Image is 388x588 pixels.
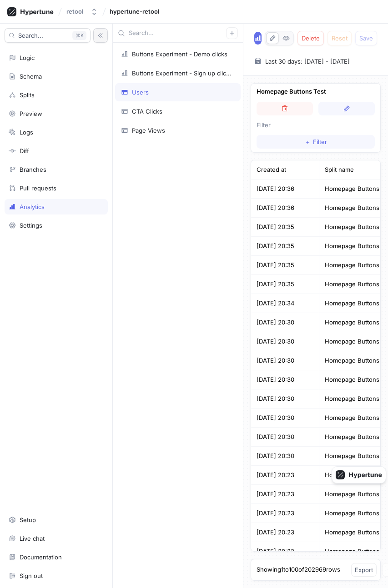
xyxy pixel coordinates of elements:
div: Homepage Buttons Test [319,275,388,294]
div: [DATE] 20:23 [251,466,319,485]
div: Setup [20,516,36,523]
div: [DATE] 20:22 [251,542,319,561]
div: [DATE] 20:23 [251,485,319,504]
div: Pull requests [20,184,56,192]
div: [DATE] 20:30 [251,447,319,466]
span: Reset [332,35,348,41]
button: retool [63,4,101,19]
div: [DATE] 20:30 [251,370,319,389]
div: Live chat [20,535,45,542]
div: Homepage Buttons Test [319,389,388,409]
div: K [72,31,86,40]
div: Sign out [20,572,43,579]
div: [DATE] 20:30 [251,389,319,409]
div: Homepage Buttons Test [319,370,388,389]
div: Homepage Buttons Test [319,179,388,199]
div: Homepage Buttons Test [319,313,388,332]
span: Last 30 days: [DATE] - [DATE] [265,57,350,66]
div: Settings [20,222,42,229]
div: [DATE] 20:35 [251,237,319,256]
div: Showing 1 to 100 of 202969 rows [257,565,340,574]
div: [DATE] 20:34 [251,294,319,313]
span: Export [355,567,373,573]
div: Preview [20,110,42,117]
div: Logic [20,54,35,61]
div: Homepage Buttons Test [319,409,388,428]
p: Filter [257,121,375,130]
div: Homepage Buttons Test [319,351,388,370]
span: Search... [18,33,43,38]
div: Diff [20,147,29,154]
div: Users [132,89,149,96]
div: Homepage Buttons Test [319,256,388,275]
a: Documentation [5,549,108,565]
div: retool [66,8,83,15]
button: Reset [328,31,352,45]
input: Search... [129,29,226,38]
div: Documentation [20,553,62,561]
div: Buttons Experiment - Demo clicks [132,50,227,58]
div: Splits [20,91,35,99]
div: Schema [20,73,42,80]
div: [DATE] 20:30 [251,313,319,332]
button: Export [351,563,377,577]
div: [DATE] 20:23 [251,523,319,542]
div: [DATE] 20:35 [251,275,319,294]
div: Homepage Buttons Test [319,466,388,485]
div: Homepage Buttons Test [319,485,388,504]
div: Homepage Buttons Test [319,294,388,313]
div: Homepage Buttons Test [319,199,388,218]
button: Delete [297,31,324,45]
div: [DATE] 20:30 [251,428,319,447]
div: Homepage Buttons Test [319,332,388,351]
div: Logs [20,129,33,136]
div: [DATE] 20:23 [251,504,319,523]
div: [DATE] 20:36 [251,179,319,199]
div: [DATE] 20:35 [251,256,319,275]
span: hypertune-retool [110,8,159,15]
div: [DATE] 20:30 [251,332,319,351]
div: Homepage Buttons Test [319,447,388,466]
span: ＋ [305,139,311,145]
div: Homepage Buttons Test [319,504,388,523]
div: Buttons Experiment - Sign up clicks [132,70,231,77]
button: ＋Filter [257,135,375,149]
div: Homepage Buttons Test [319,237,388,256]
div: Homepage Buttons Test [319,523,388,542]
button: Search...K [5,28,91,43]
span: Save [359,35,373,41]
div: Branches [20,166,46,173]
button: Save [355,31,377,45]
p: Homepage Buttons Test [257,87,375,96]
div: Homepage Buttons Test [319,428,388,447]
div: [DATE] 20:36 [251,199,319,218]
span: Delete [302,35,320,41]
div: [DATE] 20:30 [251,409,319,428]
div: Split name [319,160,388,179]
div: CTA Clicks [132,108,162,115]
div: Homepage Buttons Test [319,542,388,561]
div: [DATE] 20:30 [251,351,319,370]
div: Created at [251,160,319,179]
div: [DATE] 20:35 [251,218,319,237]
div: Page Views [132,127,165,134]
span: Filter [313,139,327,145]
div: Analytics [20,203,45,210]
div: Homepage Buttons Test [319,218,388,237]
